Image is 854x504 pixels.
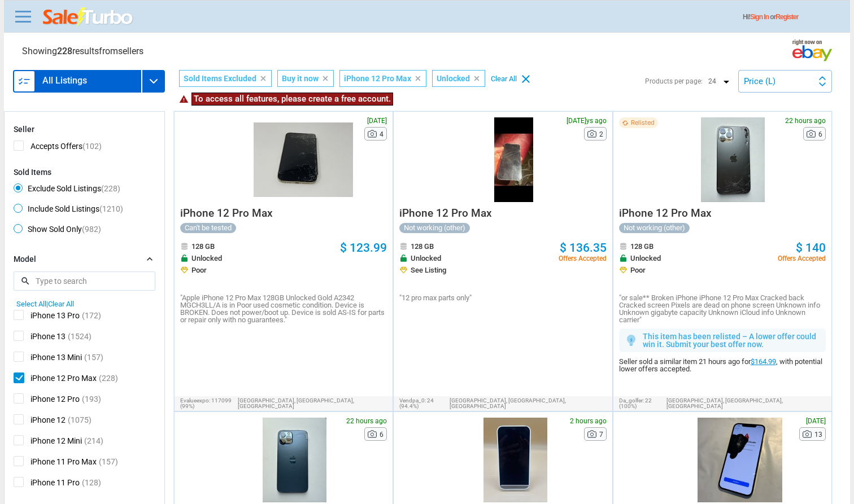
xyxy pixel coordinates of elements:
[818,131,822,138] span: 6
[340,241,387,255] span: $ 123.99
[491,75,517,82] div: Clear All
[14,271,155,291] input: Type to search
[99,374,118,383] span: (228)
[399,210,492,218] a: iPhone 12 Pro Max
[282,74,319,83] span: Buy it now
[14,331,66,345] span: iPhone 13
[43,7,134,28] img: saleturbo.com - Online Deals and Discount Coupons
[744,77,775,86] div: Price (L)
[48,300,74,308] span: Clear All
[411,266,446,274] span: See Listing
[775,13,798,21] a: Register
[191,93,393,106] span: To access all features, please create a free account.
[450,398,607,409] span: [GEOGRAPHIC_DATA], [GEOGRAPHIC_DATA],[GEOGRAPHIC_DATA]
[750,13,769,21] a: Sign In
[82,225,101,234] span: (982)
[560,242,607,254] a: $ 136.35
[14,253,36,266] div: Model
[666,398,826,409] span: [GEOGRAPHIC_DATA], [GEOGRAPHIC_DATA],[GEOGRAPHIC_DATA]
[16,300,46,308] span: Select All
[14,141,102,155] span: Accepts Offers
[414,74,422,82] i: clear
[770,13,798,21] span: or
[14,372,97,387] span: iPhone 12 Pro Max
[14,125,155,134] div: Seller
[796,241,826,255] span: $ 140
[144,253,155,265] i: chevron_right
[191,266,207,274] span: Poor
[399,207,492,220] span: iPhone 12 Pro Max
[14,477,80,491] span: iPhone 11 Pro
[82,311,101,320] span: (172)
[68,415,91,424] span: (1075)
[180,397,232,409] span: 117099 (99%)
[191,255,222,262] span: Unlocked
[631,120,655,126] span: Relisted
[380,431,384,438] span: 6
[14,310,80,324] span: iPhone 13 Pro
[238,398,387,409] span: [GEOGRAPHIC_DATA], [GEOGRAPHIC_DATA],[GEOGRAPHIC_DATA]
[751,357,776,366] a: $164.99
[619,210,712,218] a: iPhone 12 Pro Max
[340,242,387,254] a: $ 123.99
[14,456,97,470] span: iPhone 11 Pro Max
[645,78,703,85] div: Products per page:
[630,266,646,274] span: Poor
[14,352,82,366] span: iPhone 13 Mini
[814,431,822,438] span: 13
[778,255,826,262] span: Offers Accepted
[22,47,143,56] div: Showing results
[806,418,826,424] span: [DATE]
[20,276,30,286] i: search
[99,46,143,56] span: from sellers
[399,397,434,409] span: 24 (94.4%)
[82,142,102,151] span: (102)
[399,397,426,404] span: vendpa_0:
[796,242,826,254] a: $ 140
[82,395,101,404] span: (193)
[619,207,712,220] span: iPhone 12 Pro Max
[180,210,273,218] a: iPhone 12 Pro Max
[705,74,728,88] p: 24
[743,13,750,21] span: Hi!
[619,223,690,233] div: Not working (other)
[599,431,603,438] span: 7
[179,94,189,104] i: warning
[16,300,152,308] div: |
[99,204,123,213] span: (1210)
[570,418,607,424] span: 2 hours ago
[519,72,533,86] i: clear
[630,243,653,250] span: 128 GB
[14,224,101,238] span: Show Sold Only
[344,74,411,83] span: iPhone 12 Pro Max
[619,294,826,323] p: "or sale** Broken iPhone iPhone 12 Pro Max Cracked back Cracked screen Pixels are dead on phone s...
[57,46,72,56] span: 228
[191,243,215,250] span: 128 GB
[630,255,661,262] span: Unlocked
[346,418,387,424] span: 22 hours ago
[560,241,607,255] span: $ 136.35
[599,131,603,138] span: 2
[180,294,387,323] p: "Apple iPhone 12 Pro Max 128GB Unlocked Gold A2342 MGCH3LL/A is in Poor used cosmetic condition. ...
[619,397,652,409] span: 22 (100%)
[411,243,434,250] span: 128 GB
[14,204,123,217] span: Include Sold Listings
[380,131,384,138] span: 4
[367,117,387,124] span: [DATE]
[14,393,80,407] span: iPhone 12 Pro
[101,184,120,193] span: (228)
[68,332,91,341] span: (1524)
[643,332,820,348] p: This item has been relisted – A lower offer could win it. Submit your best offer now.
[82,478,101,487] span: (128)
[14,168,155,177] div: Sold Items
[399,294,606,301] p: "12 pro max parts only"
[14,414,66,428] span: iPhone 12
[567,117,607,124] span: [DATE]ys ago
[619,397,644,404] span: da_golfer:
[99,457,118,466] span: (157)
[619,358,826,372] div: Seller sold a similar item 21 hours ago for , with potential lower offers accepted.
[84,353,103,362] span: (157)
[184,74,256,83] span: Sold Items Excluded
[321,74,329,82] i: clear
[559,255,607,262] span: Offers Accepted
